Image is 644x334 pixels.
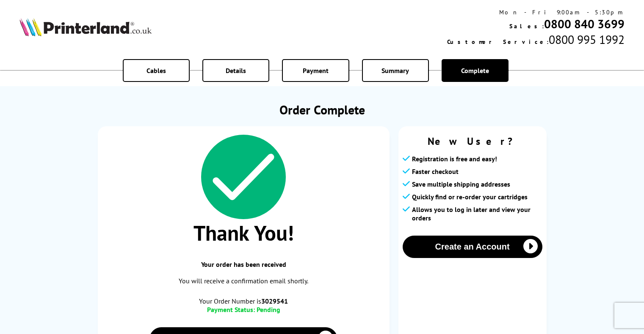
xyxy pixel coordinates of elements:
[146,66,166,75] span: Cables
[544,16,625,32] a: 0800 840 3699
[106,219,381,247] span: Thank You!
[461,66,489,75] span: Complete
[447,8,625,16] div: Mon - Fri 9:00am - 5:30pm
[403,236,542,258] button: Create an Account
[403,135,542,148] span: New User?
[19,18,152,36] img: Printerland Logo
[106,297,381,305] span: Your Order Number is
[207,305,255,314] span: Payment Status:
[98,101,547,118] h1: Order Complete
[412,193,528,201] span: Quickly find or re-order your cartridges
[447,38,549,46] span: Customer Service:
[257,305,280,314] span: Pending
[106,275,381,287] p: You will receive a confirmation email shortly.
[549,32,625,47] span: 0800 995 1992
[106,260,381,269] span: Your order has been received
[412,167,459,176] span: Faster checkout
[261,297,288,305] b: 3029541
[303,66,329,75] span: Payment
[226,66,246,75] span: Details
[509,22,544,30] span: Sales:
[412,180,510,188] span: Save multiple shipping addresses
[412,155,497,163] span: Registration is free and easy!
[412,205,542,222] span: Allows you to log in later and view your orders
[381,66,409,75] span: Summary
